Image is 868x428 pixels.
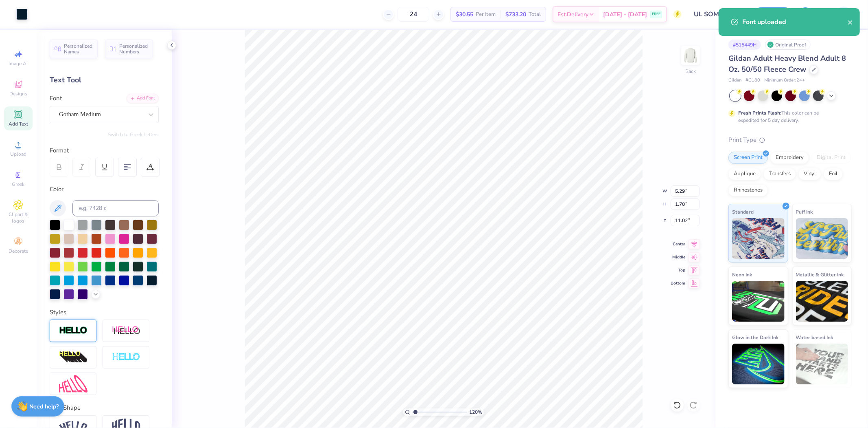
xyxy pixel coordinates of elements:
[671,280,685,286] span: Bottom
[12,181,25,188] span: Greek
[732,207,754,216] span: Standard
[732,218,785,259] img: Standard
[64,43,93,55] span: Personalized Names
[728,152,768,164] div: Screen Print
[9,90,27,97] span: Designs
[476,10,496,19] span: Per Item
[112,353,140,362] img: Negative Space
[112,326,140,336] img: Shadow
[688,6,748,22] input: Untitled Design
[671,267,685,273] span: Top
[30,403,59,410] strong: Need help?
[764,77,805,84] span: Minimum Order: 24 +
[796,281,848,322] img: Metallic & Glitter Ink
[728,135,852,145] div: Print Type
[732,333,778,342] span: Glow in the Dark Ink
[50,94,62,103] label: Font
[505,10,526,19] span: $733.20
[811,152,851,164] div: Digital Print
[50,308,159,317] div: Styles
[738,109,838,124] div: This color can be expedited for 5 day delivery.
[728,77,741,84] span: Gildan
[746,77,760,84] span: # G180
[796,270,844,279] span: Metallic & Glitter Ink
[796,218,848,259] img: Puff Ink
[456,10,473,19] span: $30.55
[398,7,429,22] input: – –
[50,75,159,86] div: Text Tool
[127,94,159,103] div: Add Font
[671,254,685,260] span: Middle
[4,211,33,224] span: Clipart & logos
[469,408,482,416] span: 120 %
[798,168,821,180] div: Vinyl
[558,10,588,19] span: Est. Delivery
[603,10,647,19] span: [DATE] - [DATE]
[50,146,160,155] div: Format
[728,184,768,196] div: Rhinestones
[682,47,699,64] img: Back
[848,17,853,27] button: close
[9,60,28,67] span: Image AI
[796,344,848,384] img: Water based Ink
[59,375,87,393] img: Free Distort
[685,68,696,75] div: Back
[732,270,752,279] span: Neon Ink
[728,40,761,50] div: # 515449H
[732,344,785,384] img: Glow in the Dark Ink
[796,333,833,342] span: Water based Ink
[10,151,26,157] span: Upload
[119,43,148,55] span: Personalized Numbers
[50,185,159,194] div: Color
[770,152,809,164] div: Embroidery
[671,241,685,247] span: Center
[728,168,761,180] div: Applique
[9,121,28,127] span: Add Text
[728,53,846,74] span: Gildan Adult Heavy Blend Adult 8 Oz. 50/50 Fleece Crew
[50,403,159,413] div: Text Shape
[732,281,785,322] img: Neon Ink
[9,248,28,254] span: Decorate
[824,168,843,180] div: Foil
[765,40,811,50] div: Original Proof
[652,11,660,17] span: FREE
[738,110,781,116] strong: Fresh Prints Flash:
[59,326,87,335] img: Stroke
[72,200,159,216] input: e.g. 7428 c
[763,168,796,180] div: Transfers
[796,207,813,216] span: Puff Ink
[108,131,159,138] button: Switch to Greek Letters
[59,351,87,364] img: 3d Illusion
[529,10,541,19] span: Total
[742,17,848,27] div: Font uploaded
